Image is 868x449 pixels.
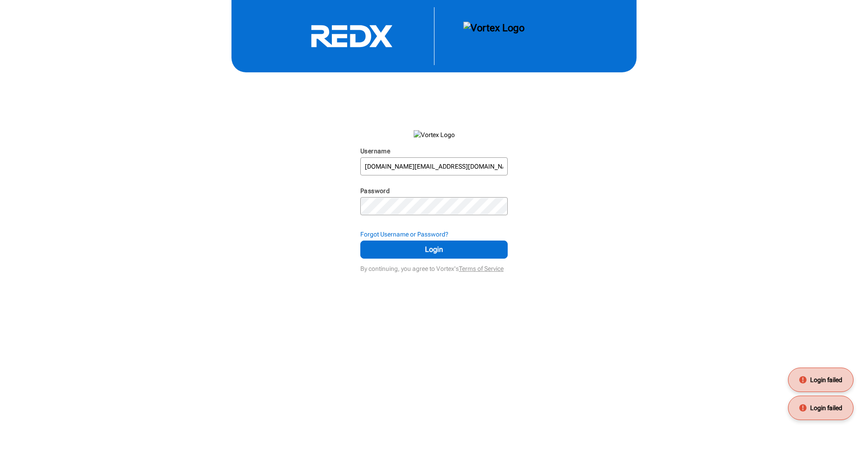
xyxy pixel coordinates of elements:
[360,241,508,259] button: Login
[360,231,448,238] strong: Forgot Username or Password?
[414,130,455,139] img: Vortex Logo
[284,24,420,48] svg: RedX Logo
[810,403,842,412] span: Login failed
[360,147,390,155] label: Username
[360,260,508,273] div: By continuing, you agree to Vortex's
[372,244,496,255] span: Login
[360,230,508,239] div: Forgot Username or Password?
[459,265,504,272] a: Terms of Service
[360,187,390,194] label: Password
[810,375,842,384] span: Login failed
[463,22,524,51] img: Vortex Logo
